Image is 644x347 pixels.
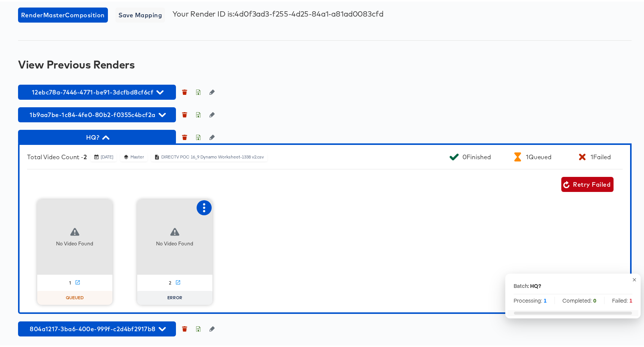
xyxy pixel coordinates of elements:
div: 0 Finished [462,152,491,159]
div: Master [130,153,144,158]
span: Processing: [514,295,547,303]
span: HQ? [22,131,172,141]
div: 1 Queued [526,152,552,159]
span: Retry Failed [564,178,611,188]
button: Retry Failed [561,175,614,190]
span: ERROR [164,294,185,300]
p: Batch: [514,280,529,288]
span: Failed: [612,295,632,303]
div: 2 [169,279,171,285]
b: 2 [83,152,87,159]
span: Render Master Composition [21,8,105,19]
span: 1b9aa7be-1c84-4fe0-80b2-f0355c4bcf2a [22,108,172,119]
div: [DATE] [100,153,114,158]
div: 1 Failed [591,152,611,159]
span: Save Mapping [118,8,162,19]
strong: 0 [593,295,596,303]
div: No Video Found [56,239,94,246]
div: 1 [69,279,71,285]
span: 804a1217-3ba6-400e-999f-c2d4bf2917b8 [22,322,172,333]
div: View Previous Renders [18,57,632,69]
div: Total Video Count - [27,152,87,159]
span: QUEUED [63,294,87,300]
span: Completed: [562,295,596,303]
button: 12ebc78a-7446-4771-be91-3dcfbd8cf6cf [18,83,176,98]
button: RenderMasterComposition [18,6,108,21]
button: 1b9aa7be-1c84-4fe0-80b2-f0355c4bcf2a [18,106,176,121]
div: No Video Found [156,239,194,246]
div: DIRECTV POC 16_9 Dynamo Worksheet-1338 v2.csv [161,153,264,158]
button: 804a1217-3ba6-400e-999f-c2d4bf2917b8 [18,320,176,335]
button: HQ? [18,128,176,143]
div: Your Render ID is: 4d0f3ad3-f255-4d25-84a1-a81ad0083cfd [173,8,383,17]
button: Save Mapping [115,6,165,21]
div: HQ? [530,280,541,288]
strong: 1 [544,295,547,303]
strong: 1 [629,295,632,303]
span: 12ebc78a-7446-4771-be91-3dcfbd8cf6cf [22,85,172,96]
